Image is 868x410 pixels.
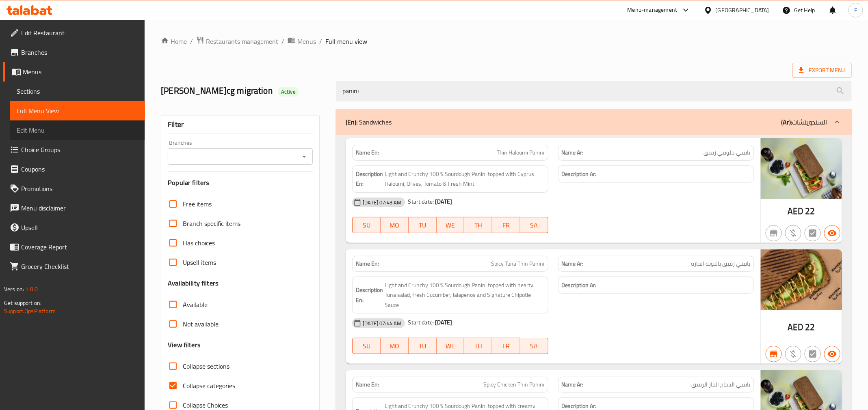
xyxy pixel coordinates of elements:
h3: View filters [168,340,201,350]
span: TH [468,219,489,231]
span: Spicy Tuna Thin Panini [491,260,545,268]
span: FR [496,340,517,352]
strong: Name En: [356,380,379,389]
b: (En): [346,116,357,128]
span: Active [278,88,299,96]
li: / [190,36,193,46]
span: 22 [805,319,815,335]
span: MO [384,219,405,231]
span: WE [440,340,461,352]
button: TH [464,338,492,354]
button: TU [409,217,437,233]
span: Available [183,300,208,309]
a: Edit Menu [10,120,145,140]
span: بانيني حلومي رقيق [703,148,750,157]
a: Coverage Report [3,237,145,257]
span: F [854,6,857,15]
span: FR [496,219,517,231]
span: Grocery Checklist [21,262,139,271]
li: / [319,36,322,46]
span: Full Menu View [17,106,139,116]
button: SU [352,217,381,233]
span: TU [412,219,433,231]
button: Not branch specific item [766,225,782,241]
span: Has choices [183,238,215,248]
span: Export Menu [799,65,845,75]
span: SU [356,219,377,231]
button: Branch specific item [766,346,782,362]
a: Grocery Checklist [3,257,145,276]
a: Edit Restaurant [3,23,145,43]
li: / [281,36,284,46]
span: Light and Crunchy 100 % Sourdough Panini topped with Cyprus Haloumi, Olives, Tomato & Fresh Mint [385,169,544,189]
p: السندويتشات [781,117,827,127]
span: 1.0.0 [25,284,38,294]
b: [DATE] [435,196,452,207]
strong: Name Ar: [562,148,584,157]
div: [GEOGRAPHIC_DATA] [716,6,769,15]
button: WE [437,338,465,354]
span: MO [384,340,405,352]
span: Coverage Report [21,242,139,252]
strong: Description En: [356,169,383,189]
button: Available [824,346,840,362]
span: Branches [21,47,139,57]
span: [DATE] 07:43 AM [359,199,405,206]
img: Thin_Halloumi_Panini_2638910963289264845.jpg [761,138,842,199]
span: Thin Haloumi Panini [497,148,545,157]
span: Version: [4,284,24,294]
span: Menus [297,36,316,46]
span: Sections [17,86,139,96]
a: Menus [288,36,316,47]
span: Menu disclaimer [21,203,139,213]
a: Promotions [3,179,145,198]
span: Light and Crunchy 100 % Sourdough Panini topped with hearty Tuna salad, fresh Cucumber, Jalapenos... [385,280,544,310]
button: FR [492,217,520,233]
button: FR [492,338,520,354]
h3: Availability filters [168,279,219,288]
button: Not has choices [805,346,821,362]
span: Get support on: [4,298,41,308]
span: WE [440,219,461,231]
button: MO [381,338,409,354]
b: [DATE] [435,317,452,328]
button: SA [520,338,548,354]
span: Choice Groups [21,145,139,155]
h2: [PERSON_NAME]cg migration [161,85,326,97]
span: Restaurants management [206,36,278,46]
strong: Description Ar: [562,169,597,179]
strong: Name En: [356,148,379,157]
span: Promotions [21,184,139,193]
button: SU [352,338,381,354]
span: Start date: [408,317,434,328]
span: Edit Restaurant [21,28,139,38]
button: Available [824,225,840,241]
span: AED [788,203,803,219]
a: Menus [3,62,145,82]
span: Free items [183,199,212,209]
span: 22 [805,203,815,219]
span: Branch specific items [183,219,240,228]
span: SA [524,340,545,352]
a: Restaurants management [196,36,278,47]
span: Collapse Choices [183,400,228,410]
span: Menus [23,67,139,77]
span: AED [788,319,803,335]
strong: Name En: [356,260,379,268]
p: Sandwiches [346,117,392,127]
nav: breadcrumb [161,36,852,47]
span: TU [412,340,433,352]
strong: Name Ar: [562,380,584,389]
span: Coupons [21,164,139,174]
span: Not available [183,319,219,329]
span: Collapse categories [183,381,235,391]
div: Filter [168,116,313,133]
button: Not has choices [805,225,821,241]
span: TH [468,340,489,352]
strong: Description En: [356,285,383,305]
button: Purchased item [785,346,801,362]
a: Coupons [3,159,145,179]
a: Sections [10,82,145,101]
a: Branches [3,43,145,62]
button: TH [464,217,492,233]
